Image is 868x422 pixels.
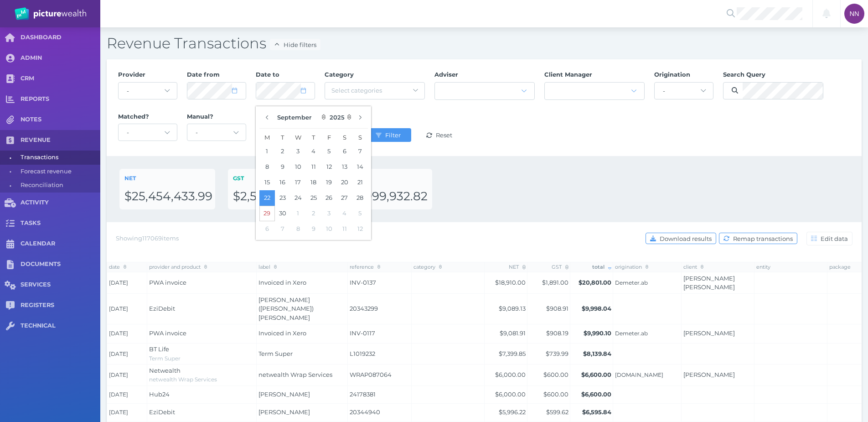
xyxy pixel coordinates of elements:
[107,403,147,421] td: [DATE]
[613,272,682,294] td: Demeter.ab
[290,190,306,206] button: 24
[275,144,290,159] button: 2
[259,144,275,159] button: 1
[116,234,179,242] span: Showing 117069 items
[233,189,319,204] div: $2,545,499.33
[337,132,352,144] span: S
[21,281,100,289] span: SERVICES
[509,264,526,270] span: NET
[417,128,462,142] button: Reset
[348,272,412,294] td: INV-0137
[352,206,368,221] button: 5
[149,264,207,270] span: provider and product
[21,75,100,83] span: CRM
[306,175,321,190] button: 18
[259,175,275,190] button: 15
[306,221,321,237] button: 9
[613,324,682,343] td: Demeter.ab
[366,128,411,142] button: Filter
[337,159,352,175] button: 13
[499,350,526,357] span: $7,399.85
[434,71,458,78] span: Adviser
[290,144,306,159] button: 3
[321,206,337,221] button: 3
[290,175,306,190] button: 17
[21,165,97,179] span: Forecast revenue
[615,264,649,270] span: origination
[546,408,568,416] span: $599.62
[731,235,797,242] span: Remap transactions
[187,71,220,78] span: Date from
[321,159,337,175] button: 12
[321,175,337,190] button: 19
[149,391,170,398] span: Hub24
[149,408,175,416] span: EziDebit
[337,221,352,237] button: 11
[290,159,306,175] button: 10
[683,275,735,291] a: [PERSON_NAME] [PERSON_NAME]
[658,235,716,242] span: Download results
[321,132,337,144] span: F
[352,190,368,206] button: 28
[337,175,352,190] button: 20
[21,151,97,165] span: Transactions
[499,305,526,312] span: $9,089.13
[124,175,136,182] span: NET
[352,132,368,144] span: S
[124,189,210,204] div: $25,454,433.99
[337,190,352,206] button: 27
[348,324,412,343] td: INV-0117
[21,95,100,103] span: REPORTS
[21,34,100,42] span: DASHBOARD
[275,190,290,206] button: 23
[654,71,690,78] span: Origination
[306,132,321,144] span: T
[107,34,862,53] h2: Revenue Transactions
[258,408,310,416] span: [PERSON_NAME]
[583,350,611,357] span: $8,139.84
[350,370,410,380] span: WRAP087064
[348,365,412,386] td: WRAP087064
[259,159,275,175] button: 8
[258,296,314,321] span: [PERSON_NAME] ([PERSON_NAME]) [PERSON_NAME]
[337,144,352,159] button: 6
[543,371,568,378] span: $600.00
[149,279,186,286] span: PWA invoice
[149,345,169,353] span: BT Life
[107,272,147,294] td: [DATE]
[495,371,526,378] span: $6,000.00
[107,294,147,324] td: [DATE]
[348,386,412,403] td: 24178381
[21,260,100,268] span: DOCUMENTS
[495,391,526,398] span: $6,000.00
[306,206,321,221] button: 2
[413,264,442,270] span: category
[337,206,352,221] button: 4
[21,199,100,207] span: ACTIVITY
[331,87,382,94] span: Select categories
[275,175,290,190] button: 16
[149,367,181,374] span: Netwealth
[500,329,526,337] span: $9,081.91
[350,278,410,287] span: INV-0137
[754,262,827,272] th: entity
[543,391,568,398] span: $600.00
[613,365,682,386] td: GrantTeakle.cm
[348,403,412,421] td: 20344940
[683,264,704,270] span: client
[849,10,859,17] span: NN
[592,264,611,270] span: total
[259,221,275,237] button: 6
[350,304,410,313] span: 20343299
[21,116,100,124] span: NOTES
[719,233,797,244] button: Remap transactions
[546,350,568,357] span: $739.99
[259,132,275,144] span: M
[434,131,456,139] span: Reset
[615,279,680,287] span: Demeter.ab
[348,343,412,365] td: L1019232
[256,71,279,78] span: Date to
[341,189,427,204] div: $27,999,932.82
[15,7,86,20] img: PW
[615,371,680,379] span: [DOMAIN_NAME]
